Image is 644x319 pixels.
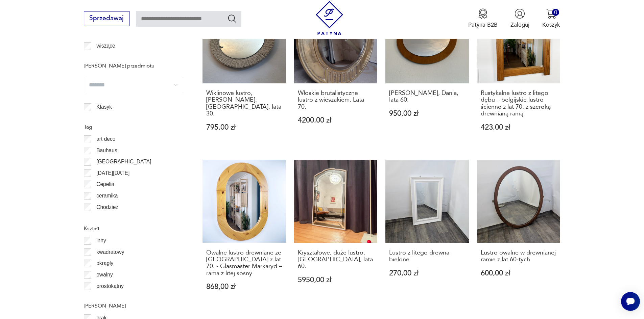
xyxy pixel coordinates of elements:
h3: Rustykalne lustro z litego dębu – belgijskie lustro ścienne z lat 70. z szeroką drewnianą ramą [481,90,557,117]
p: [GEOGRAPHIC_DATA] [96,157,151,166]
a: Lustro owalne w drewnianej ramie z lat 60-tychLustro owalne w drewnianej ramie z lat 60-tych600,0... [477,160,560,306]
p: Bauhaus [96,146,117,155]
h3: [PERSON_NAME], Dania, lata 60. [389,90,465,104]
img: Ikona koszyka [546,8,556,19]
button: Patyna B2B [468,8,498,29]
a: Ikona medaluPatyna B2B [468,8,498,29]
p: 600,00 zł [481,270,557,277]
button: Szukaj [227,14,237,23]
p: 270,00 zł [389,270,465,277]
a: Kryształowe, duże lustro, Włochy, lata 60.Kryształowe, duże lustro, [GEOGRAPHIC_DATA], lata 60.59... [294,160,378,306]
p: prostokątny [96,282,124,291]
h3: Lustro z litego drewna bielone [389,249,465,263]
a: Lustro z litego drewna bieloneLustro z litego drewna bielone270,00 zł [385,160,469,306]
p: Zaloguj [510,21,529,29]
p: Tag [84,123,183,131]
button: 0Koszyk [542,8,560,29]
p: Klasyk [96,103,112,111]
p: okrągły [96,259,113,268]
h3: Lustro owalne w drewnianej ramie z lat 60-tych [481,249,557,263]
img: Ikonka użytkownika [515,8,525,19]
h3: Wiklinowe lustro, [PERSON_NAME], [GEOGRAPHIC_DATA], lata 30. [206,90,282,117]
iframe: Smartsupp widget button [621,292,640,311]
p: 423,00 zł [481,124,557,131]
p: owalny [96,270,113,279]
p: kwadratowy [96,248,124,257]
div: 0 [552,9,559,16]
p: 795,00 zł [206,124,282,131]
p: Patyna B2B [468,21,498,29]
h3: Włoskie brutalistyczne lustro z wieszakiem. Lata 70. [298,90,374,110]
button: Sprzedawaj [84,11,129,26]
a: Owalne lustro drewniane ze Szwecji z lat 70. - Glasmäster Markaryd – rama z litej sosnyOwalne lus... [202,160,286,306]
p: art deco [96,135,115,143]
p: inny [96,236,106,245]
p: Ćmielów [96,214,117,223]
p: 868,00 zł [206,283,282,290]
p: wiszące [96,42,115,50]
p: Cepelia [96,180,114,189]
h3: Owalne lustro drewniane ze [GEOGRAPHIC_DATA] z lat 70. - Glasmäster Markaryd – rama z litej sosny [206,249,282,277]
p: Kształt [84,224,183,233]
img: Ikona medalu [478,8,488,19]
p: [DATE][DATE] [96,169,129,178]
p: Chodzież [96,203,118,212]
p: [PERSON_NAME] przedmiotu [84,61,183,70]
p: 950,00 zł [389,110,465,117]
p: Koszyk [542,21,560,29]
a: Sprzedawaj [84,16,129,22]
p: 4200,00 zł [298,117,374,124]
p: [PERSON_NAME] [84,301,183,310]
img: Patyna - sklep z meblami i dekoracjami vintage [312,1,347,35]
h3: Kryształowe, duże lustro, [GEOGRAPHIC_DATA], lata 60. [298,249,374,270]
button: Zaloguj [510,8,529,29]
p: 5950,00 zł [298,276,374,284]
p: ceramika [96,191,118,200]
